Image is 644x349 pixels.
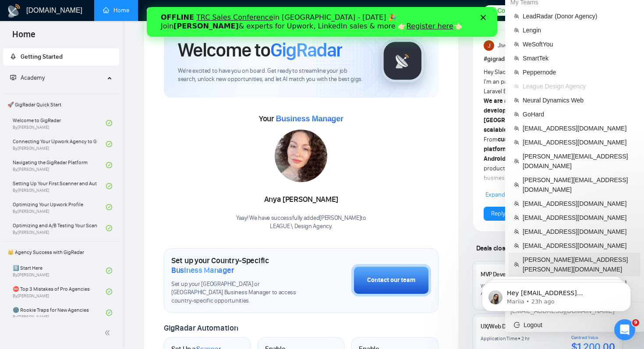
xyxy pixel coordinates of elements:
[21,53,63,60] span: Getting Started
[351,264,431,296] button: Contact our team
[13,219,106,238] a: Optimizing and A/B Testing Your Scanner for Better ResultsBy[PERSON_NAME]
[514,84,519,89] span: team
[484,207,513,221] button: Reply
[571,335,615,340] div: Contract Value
[491,209,505,219] a: Reply
[104,328,113,337] span: double-left
[106,162,112,168] span: check-circle
[514,70,519,75] span: team
[260,15,307,23] a: Register here
[523,95,635,105] span: Neural Dynamics Web
[171,280,308,305] span: Set up your [GEOGRAPHIC_DATA] or [GEOGRAPHIC_DATA] Business Manager to access country-specific op...
[334,8,343,13] div: Close
[10,74,16,81] span: fund-projection-screen
[4,96,118,113] span: 🚀 GigRadar Quick Start
[236,214,366,231] div: Yaay! We have successfully added [PERSON_NAME] to
[381,39,425,83] img: gigradar-logo.png
[4,243,118,261] span: 👑 Agency Success with GigRadar
[147,7,497,37] iframe: Intercom live chat banner
[3,48,119,66] li: Getting Started
[236,222,366,231] p: LEAGUE \ Design Agency .
[13,282,106,301] a: ⛔ Top 3 Mistakes of Pro AgenciesBy[PERSON_NAME]
[38,25,149,145] span: Hey [EMAIL_ADDRESS][DOMAIN_NAME], Looks like your Upwork agency vymir42 ran out of connects. We r...
[614,319,635,340] iframe: Intercom live chat
[13,176,106,196] a: Setting Up Your First Scanner and Auto-BidderBy[PERSON_NAME]
[171,265,234,275] span: Business Manager
[523,175,635,194] span: [PERSON_NAME][EMAIL_ADDRESS][DOMAIN_NAME]
[204,7,237,14] a: searchScanner
[514,42,519,47] span: team
[106,225,112,231] span: check-circle
[469,264,644,325] iframe: Intercom notifications message
[497,6,524,15] span: Connects:
[275,130,327,182] img: 1686747276417-27.jpg
[484,40,494,51] img: Jivesh Nanda
[236,192,366,207] div: Anya [PERSON_NAME]
[7,4,21,18] img: logo
[21,74,45,81] span: Academy
[481,335,517,342] div: Application Time
[514,243,519,248] span: team
[523,123,635,133] span: [EMAIL_ADDRESS][DOMAIN_NAME]
[473,240,591,256] span: Deals closed by similar GigRadar users
[106,289,112,295] span: check-circle
[523,53,635,63] span: SmartTek
[13,197,106,217] a: Optimizing Your Upwork ProfileBy[PERSON_NAME]
[523,109,635,119] span: GoHard
[523,67,635,77] span: Peppernode
[270,38,342,62] span: GigRadar
[13,303,106,322] a: 🌚 Rookie Traps for New AgenciesBy[PERSON_NAME]
[106,204,112,210] span: check-circle
[514,126,519,131] span: team
[514,262,519,267] span: team
[484,54,612,64] h1: # gigradar-hub
[106,268,112,274] span: check-circle
[514,229,519,234] span: team
[514,28,519,33] span: team
[523,11,635,21] span: LeadRadar (Donor Agency)
[484,67,587,299] div: Hey Slackies.. Jivesh N I'm an part of Business that deal with Laravel Based Web-App Development,...
[523,241,635,250] span: [EMAIL_ADDRESS][DOMAIN_NAME]
[106,141,112,147] span: check-circle
[13,113,106,133] a: Welcome to GigRadarBy[PERSON_NAME]
[481,323,608,330] a: UX/Web Designer Needed for New Website Design
[485,191,505,198] span: Expand
[514,140,519,145] span: team
[514,215,519,220] span: team
[523,227,635,236] span: [EMAIL_ADDRESS][DOMAIN_NAME]
[276,114,343,123] span: Business Manager
[164,323,238,333] span: GigRadar Automation
[523,137,635,147] span: [EMAIL_ADDRESS][DOMAIN_NAME]
[171,256,308,275] h1: Set up your Country-Specific
[523,199,635,208] span: [EMAIL_ADDRESS][DOMAIN_NAME]
[523,152,635,171] span: [PERSON_NAME][EMAIL_ADDRESS][DOMAIN_NAME]
[514,159,519,164] span: team
[514,98,519,103] span: team
[103,7,129,14] a: homeHome
[523,255,635,274] span: [PERSON_NAME][EMAIL_ADDRESS][PERSON_NAME][DOMAIN_NAME]
[10,74,45,81] span: Academy
[10,53,16,60] span: rocket
[178,67,367,84] span: We're excited to have you on board. Get ready to streamline your job search, unlock new opportuni...
[5,28,42,46] span: Home
[484,97,578,134] strong: We are a seasoned full-stack development team specializing in [GEOGRAPHIC_DATA], PHP, and scalabl...
[13,261,106,280] a: 1️⃣ Start HereBy[PERSON_NAME]
[514,112,519,117] span: team
[259,114,343,123] span: Your
[147,7,187,14] a: dashboardDashboard
[523,25,635,35] span: Lengin
[632,319,639,326] span: 9
[514,56,519,61] span: team
[106,310,112,316] span: check-circle
[523,81,635,91] span: League Design Agency
[523,39,635,49] span: WeSoftYou
[514,14,519,19] span: team
[178,38,342,62] h1: Welcome to
[13,134,106,154] a: Connecting Your Upwork Agency to GigRadarBy[PERSON_NAME]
